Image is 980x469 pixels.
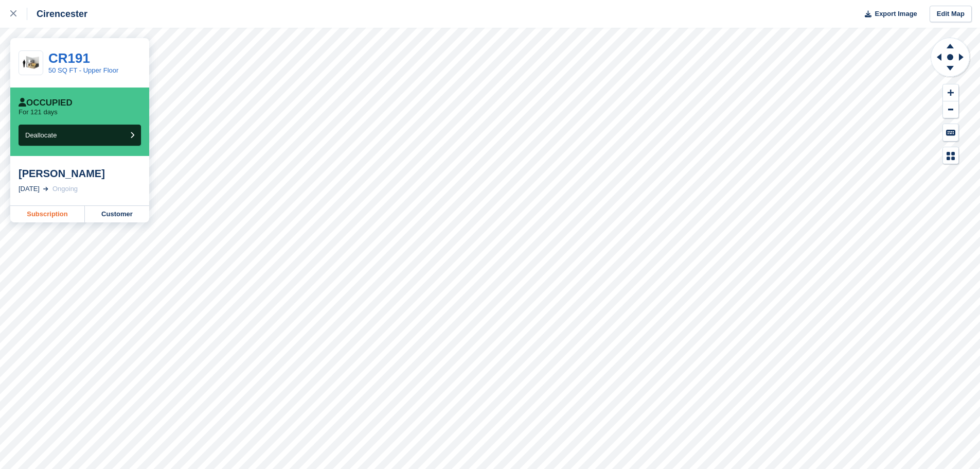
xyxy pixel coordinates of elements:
[19,125,141,146] button: Deallocate
[930,6,972,23] a: Edit Map
[27,8,87,20] div: Cirencester
[19,184,40,194] div: [DATE]
[52,184,78,194] div: Ongoing
[48,50,90,66] a: CR191
[19,98,73,108] div: Occupied
[19,108,58,116] p: For 121 days
[25,131,57,139] span: Deallocate
[48,66,118,74] a: 50 SQ FT - Upper Floor
[875,9,917,19] span: Export Image
[943,147,958,164] button: Map Legend
[19,54,43,72] img: 50-sqft-unit.jpg
[10,206,85,222] a: Subscription
[943,124,958,141] button: Keyboard Shortcuts
[943,84,958,101] button: Zoom In
[859,6,917,23] button: Export Image
[85,206,149,222] a: Customer
[943,101,958,118] button: Zoom Out
[43,187,48,191] img: arrow-right-light-icn-cde0832a797a2874e46488d9cf13f60e5c3a73dbe684e267c42b8395dfbc2abf.svg
[19,167,141,180] div: [PERSON_NAME]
